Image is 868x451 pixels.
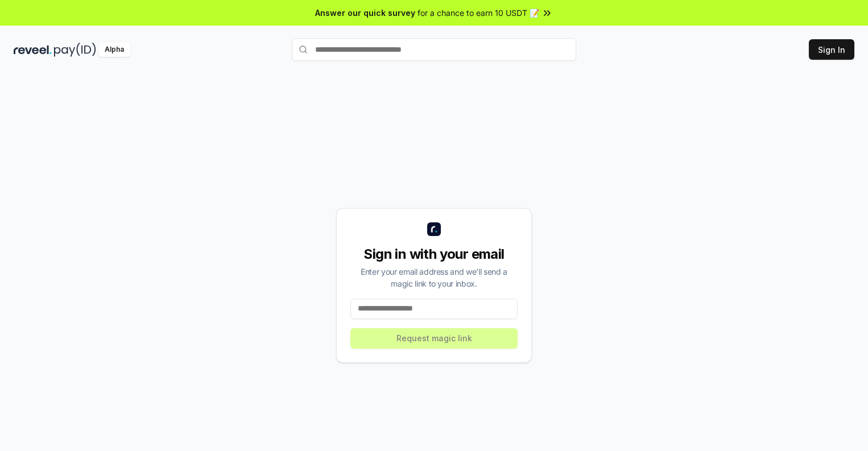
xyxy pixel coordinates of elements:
[14,43,52,57] img: reveel_dark
[98,43,130,57] div: Alpha
[54,43,96,57] img: pay_id
[315,7,415,19] span: Answer our quick survey
[350,266,518,289] div: Enter your email address and we’ll send a magic link to your inbox.
[809,39,854,60] button: Sign In
[418,7,539,19] span: for a chance to earn 10 USDT 📝
[350,245,518,263] div: Sign in with your email
[427,222,441,236] img: logo_small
